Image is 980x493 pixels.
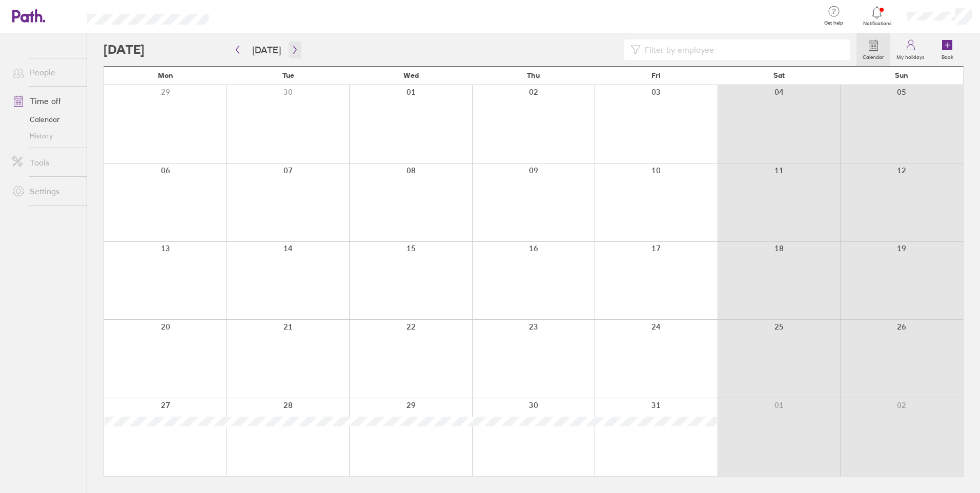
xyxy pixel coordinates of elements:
span: Wed [403,71,419,79]
label: My holidays [890,51,931,60]
span: Thu [527,71,540,79]
span: Notifications [861,20,894,27]
a: Calendar [856,33,890,66]
a: My holidays [890,33,931,66]
input: Filter by employee [641,40,844,59]
a: History [4,128,87,144]
a: Time off [4,91,87,111]
a: Tools [4,152,87,173]
button: [DATE] [244,42,289,58]
a: Settings [4,181,87,201]
a: Notifications [861,5,894,27]
span: Fri [651,71,661,79]
span: Sun [895,71,908,79]
span: Get help [817,20,850,26]
a: Book [931,33,964,66]
label: Calendar [856,51,890,60]
span: Sat [773,71,785,79]
a: People [4,62,87,83]
span: Tue [282,71,294,79]
a: Calendar [4,111,87,128]
label: Book [935,51,959,60]
span: Mon [158,71,173,79]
